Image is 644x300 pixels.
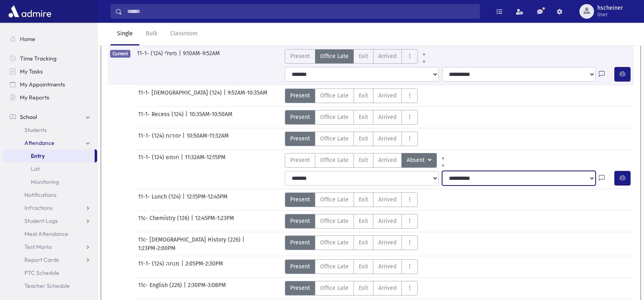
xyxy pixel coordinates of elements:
span: School [20,113,37,121]
span: | [179,49,183,64]
img: AdmirePro [7,3,53,19]
span: 11-1- Recess (124) [138,110,185,125]
span: Notifications [24,191,56,199]
span: | [182,132,186,146]
a: Monitoring [3,175,97,188]
a: My Appointments [3,78,97,91]
span: My Reports [20,94,49,101]
a: Meal Attendance [3,227,97,240]
span: Infractions [24,204,52,212]
span: 12:15PM-12:45PM [186,192,228,207]
a: List [3,162,97,175]
span: Entry [31,152,45,160]
span: Arrived [378,238,397,247]
div: AttTypes [285,132,418,146]
span: 10:35AM-10:50AM [189,110,232,125]
div: AttTypes [285,259,418,274]
div: AttTypes [285,88,418,103]
span: | [182,192,186,207]
span: Exit [359,52,368,60]
span: PTC Schedule [24,269,59,276]
a: Home [3,32,97,45]
div: AttTypes [285,214,418,229]
span: 11-1- Lunch (124) [138,192,182,207]
a: Test Marks [3,240,97,253]
span: Student Logs [24,217,58,224]
span: Office Late [320,238,349,247]
span: Arrived [378,134,397,143]
span: 11-1- משלי (124) [137,49,179,64]
span: Students [24,126,47,134]
a: Notifications [3,188,97,201]
span: Office Late [320,284,349,292]
span: List [31,165,40,173]
span: Monitoring [31,178,59,186]
span: Test Marks [24,243,52,250]
a: Time Tracking [3,52,97,65]
span: Office Late [320,113,349,121]
span: Arrived [378,195,397,204]
div: AttTypes [285,110,418,125]
span: 9:52AM-10:35AM [228,88,267,103]
span: Exit [359,113,368,121]
span: Present [290,238,310,247]
a: My Tasks [3,65,97,78]
span: Arrived [378,217,397,225]
span: 11-1- יסודות (124) [138,132,182,146]
span: Arrived [378,91,397,100]
span: | [223,88,228,103]
span: Office Late [320,134,349,143]
a: All Later [437,160,449,166]
span: Present [290,284,310,292]
span: Exit [359,134,368,143]
a: Student Logs [3,214,97,227]
a: Single [111,23,139,45]
span: 11-1- מנחה (124) [138,259,181,274]
a: Entry [3,149,95,162]
div: AttTypes [285,192,418,207]
span: Arrived [378,156,397,164]
span: | [191,214,195,229]
span: Office Late [320,217,349,225]
span: 11:32AM-12:15PM [185,153,226,168]
span: 9:10AM-9:52AM [183,49,220,64]
span: Absent [407,156,426,165]
div: AttTypes [285,235,418,250]
span: | [184,281,188,296]
a: Report Cards [3,253,97,266]
a: My Reports [3,91,97,104]
span: 1:23PM-2:00PM [138,244,176,253]
span: Office Late [320,52,349,60]
div: AttTypes [285,49,430,64]
span: 2:05PM-2:30PM [185,259,223,274]
span: Office Late [320,91,349,100]
span: Arrived [378,52,397,60]
a: PTC Schedule [3,266,97,279]
a: Attendance [3,136,97,149]
div: AttTypes [285,153,449,168]
a: Teacher Schedule [3,279,97,292]
span: User [597,11,623,18]
span: Attendance [24,139,54,147]
span: My Appointments [20,81,65,88]
span: Exit [359,262,368,271]
span: Office Late [320,195,349,204]
span: Arrived [378,113,397,121]
div: AttTypes [285,281,418,296]
span: Arrived [378,262,397,271]
span: Exit [359,91,368,100]
span: | [181,153,185,168]
span: 12:45PM-1:23PM [195,214,234,229]
span: Time Tracking [20,55,56,62]
span: Present [290,262,310,271]
span: 11-1- [DEMOGRAPHIC_DATA] (124) [138,88,223,103]
span: Home [20,35,35,43]
a: Classroom [164,23,204,45]
span: Present [290,156,310,164]
span: Exit [359,156,368,164]
span: 11c- Chemistry (126) [138,214,191,229]
span: Office Late [320,156,349,164]
span: Teacher Schedule [24,282,70,289]
span: My Tasks [20,68,43,75]
a: Infractions [3,201,97,214]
